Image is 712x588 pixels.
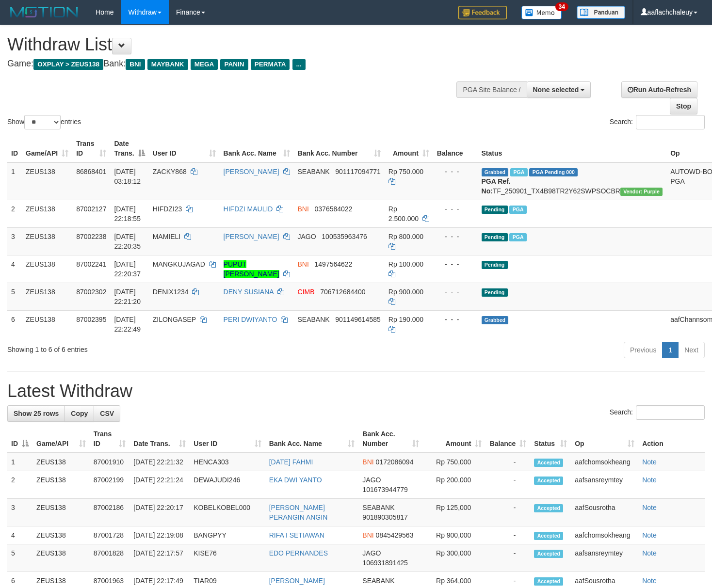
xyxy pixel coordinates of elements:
a: [DATE] FAHMI [269,458,313,466]
span: DENIX1234 [153,288,189,296]
td: 4 [7,255,22,283]
td: KOBELKOBEL000 [190,499,265,526]
b: PGA Ref. No: [482,177,511,195]
span: [DATE] 22:18:55 [114,205,141,222]
img: panduan.png [577,6,625,19]
th: ID [7,135,22,162]
span: BNI [126,59,145,70]
td: Rp 900,000 [423,526,486,544]
span: Rp 750.000 [388,168,423,175]
span: Copy 901890305817 to clipboard [362,513,407,521]
span: Show 25 rows [14,410,59,417]
a: Previous [624,342,663,358]
div: - - - [437,204,474,214]
td: Rp 750,000 [423,453,486,471]
span: Copy 901149614585 to clipboard [335,316,380,323]
td: ZEUS138 [32,544,90,572]
th: Trans ID: activate to sort column ascending [90,425,129,453]
td: 87001910 [90,453,129,471]
a: [PERSON_NAME] [224,233,279,240]
th: User ID: activate to sort column ascending [190,425,265,453]
td: ZEUS138 [22,255,72,283]
td: ZEUS138 [22,283,72,310]
div: PGA Site Balance / [456,81,526,98]
td: 87001728 [90,526,129,544]
span: Pending [482,233,508,241]
th: Date Trans.: activate to sort column ascending [129,425,190,453]
span: Accepted [534,504,563,512]
span: Rp 2.500.000 [388,205,419,222]
span: Marked by aafpengsreynich [509,233,526,241]
span: Rp 190.000 [388,316,423,323]
td: - [485,453,530,471]
th: Balance [433,135,478,162]
div: - - - [437,232,474,241]
a: Note [642,504,657,511]
a: Copy [65,405,94,422]
td: - [485,471,530,499]
a: [PERSON_NAME] [224,168,279,175]
a: Note [642,458,657,466]
td: - [485,499,530,526]
a: RIFA I SETIAWAN [269,531,324,539]
span: Pending [482,206,508,214]
span: HIFDZI23 [153,205,182,213]
span: CIMB [298,288,315,296]
div: - - - [437,167,474,176]
span: Pending [482,288,508,297]
div: - - - [437,315,474,324]
td: TF_250901_TX4B98TR2Y62SWPSOCBR [478,162,667,200]
td: ZEUS138 [22,227,72,255]
td: 87001828 [90,544,129,572]
span: Grabbed [482,168,509,176]
span: Marked by aaftrukkakada [510,168,527,176]
span: 87002395 [76,316,106,323]
span: [DATE] 03:18:12 [114,168,141,185]
td: 4 [7,526,32,544]
a: Note [642,549,657,557]
td: 87002199 [90,471,129,499]
img: Button%20Memo.svg [521,6,562,19]
td: 3 [7,227,22,255]
td: ZEUS138 [22,310,72,338]
span: SEABANK [362,577,394,585]
span: BNI [362,531,373,539]
th: Trans ID: activate to sort column ascending [72,135,110,162]
span: Copy 0845429563 to clipboard [376,531,414,539]
a: Note [642,476,657,484]
label: Show entries [7,115,81,129]
h1: Withdraw List [7,35,465,54]
th: Bank Acc. Name: activate to sort column ascending [265,425,359,453]
td: aafsansreymtey [571,544,638,572]
span: CSV [100,410,114,417]
a: EKA DWI YANTO [269,476,322,484]
span: PANIN [220,59,248,70]
a: EDO PERNANDES [269,549,328,557]
span: ZILONGASEP [153,316,196,323]
span: 87002302 [76,288,106,296]
a: Run Auto-Refresh [621,81,697,98]
span: Copy 100535963476 to clipboard [322,233,367,240]
button: None selected [527,81,591,98]
span: 87002238 [76,233,106,240]
td: [DATE] 22:17:57 [129,544,190,572]
span: MAYBANK [147,59,188,70]
td: aafsansreymtey [571,471,638,499]
th: Bank Acc. Name: activate to sort column ascending [220,135,294,162]
td: DEWAJUDI246 [190,471,265,499]
a: DENY SUSIANA [224,288,274,296]
td: 5 [7,283,22,310]
span: JAGO [362,549,381,557]
span: MEGA [191,59,218,70]
a: Show 25 rows [7,405,65,422]
div: - - - [437,259,474,269]
span: MAMIELI [153,233,181,240]
td: aafchomsokheang [571,453,638,471]
th: Bank Acc. Number: activate to sort column ascending [294,135,385,162]
span: Copy 1497564622 to clipboard [315,260,353,268]
span: BNI [298,260,309,268]
span: BNI [298,205,309,213]
td: [DATE] 22:19:08 [129,526,190,544]
td: BANGPYY [190,526,265,544]
select: Showentries [24,115,61,129]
